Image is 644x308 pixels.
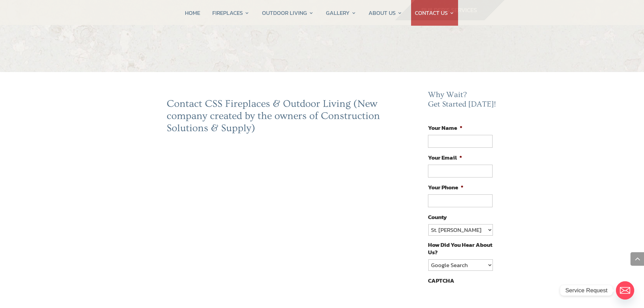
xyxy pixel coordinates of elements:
label: Your Phone [428,184,463,191]
label: CAPTCHA [428,277,454,284]
label: How Did You Hear About Us? [428,241,492,256]
h2: Contact CSS Fireplaces & Outdoor Living (New company created by the owners of Construction Soluti... [167,98,384,138]
a: Email [616,281,634,300]
h2: Why Wait? Get Started [DATE]! [428,90,498,112]
label: Your Name [428,124,462,132]
label: County [428,213,447,221]
label: Your Email [428,154,462,161]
